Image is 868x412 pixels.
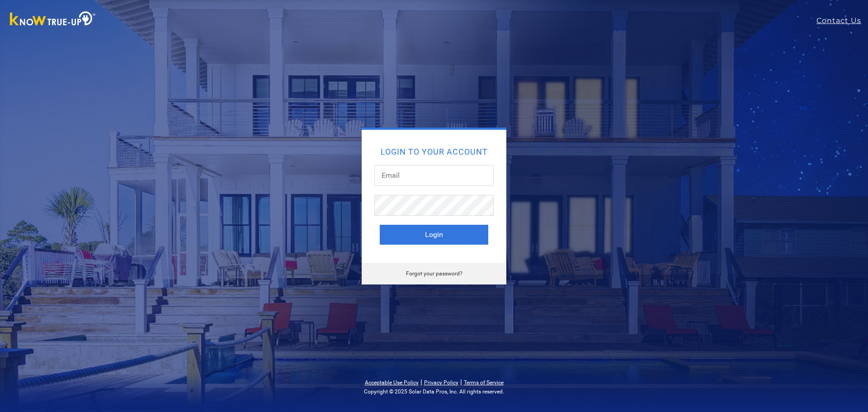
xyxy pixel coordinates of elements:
[365,379,419,386] a: Acceptable Use Policy
[406,270,462,277] a: Forgot your password?
[380,148,488,156] h2: Login to your account
[420,378,422,386] span: |
[374,165,494,186] input: Email
[460,378,462,386] span: |
[424,379,458,386] a: Privacy Policy
[380,225,488,245] button: Login
[464,379,504,386] a: Terms of Service
[5,9,100,30] img: Know True-Up
[816,15,868,26] a: Contact Us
